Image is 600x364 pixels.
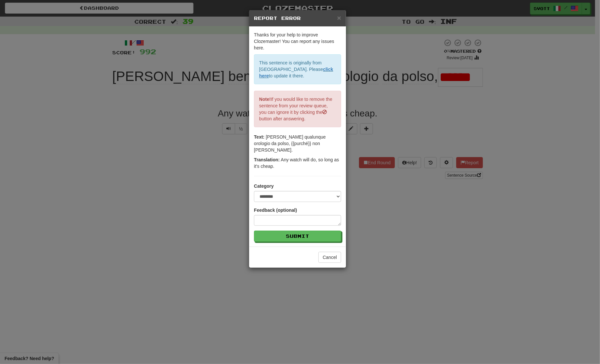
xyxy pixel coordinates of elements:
[337,14,341,21] button: Close
[254,32,341,51] p: Thanks for your help to improve Clozemaster! You can report any issues here.
[254,231,341,242] button: Submit
[254,183,274,189] label: Category
[254,134,264,140] strong: Text:
[254,54,341,84] p: This sentence is originally from [GEOGRAPHIC_DATA]. Please to update it there.
[254,156,341,169] p: Any watch will do, so long as it's cheap.
[318,252,341,263] button: Cancel
[254,15,341,21] h5: Report Error
[259,97,271,102] strong: Note!
[254,134,341,153] p: [PERSON_NAME] qualunque orologio da polso, {{purché}} non [PERSON_NAME].
[254,207,297,213] label: Feedback (optional)
[254,91,341,127] p: If you would like to remove the sentence from your review queue, you can ignore it by clicking th...
[254,157,280,162] strong: Translation:
[337,14,341,21] span: ×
